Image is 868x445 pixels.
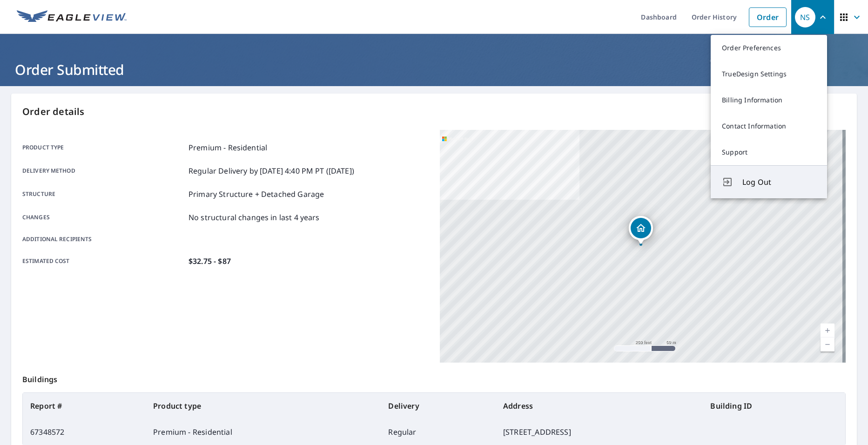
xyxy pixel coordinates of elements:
[188,165,354,176] p: Regular Delivery by [DATE] 4:40 PM PT ([DATE])
[711,165,827,198] button: Log Out
[749,7,787,27] a: Order
[17,10,127,24] img: EV Logo
[22,142,185,153] p: Product type
[22,212,185,223] p: Changes
[23,419,146,445] td: 67348572
[11,60,857,79] h1: Order Submitted
[22,165,185,176] p: Delivery method
[23,393,146,419] th: Report #
[742,176,816,188] span: Log Out
[381,419,496,445] td: Regular
[22,256,185,267] p: Estimated cost
[22,105,846,119] p: Order details
[711,87,827,113] a: Billing Information
[795,7,815,27] div: NS
[629,216,653,245] div: Dropped pin, building 1, Residential property, 1789 Linden Ave Memphis, TN 38104
[711,139,827,165] a: Support
[703,393,845,419] th: Building ID
[22,235,185,243] p: Additional recipients
[188,256,231,267] p: $32.75 - $87
[821,337,834,351] a: Current Level 17, Zoom Out
[188,142,267,153] p: Premium - Residential
[188,189,324,200] p: Primary Structure + Detached Garage
[22,189,185,200] p: Structure
[711,113,827,139] a: Contact Information
[22,363,846,392] p: Buildings
[821,324,834,337] a: Current Level 17, Zoom In
[711,61,827,87] a: TrueDesign Settings
[496,419,703,445] td: [STREET_ADDRESS]
[146,419,381,445] td: Premium - Residential
[381,393,496,419] th: Delivery
[146,393,381,419] th: Product type
[188,212,320,223] p: No structural changes in last 4 years
[711,35,827,61] a: Order Preferences
[496,393,703,419] th: Address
